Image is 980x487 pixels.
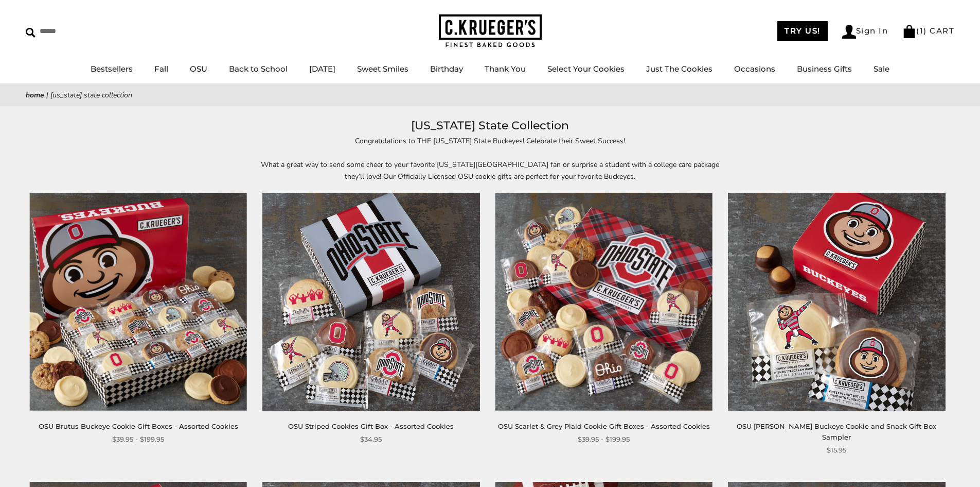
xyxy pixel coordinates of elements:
[26,28,35,38] img: Search
[360,434,382,445] span: $34.95
[39,422,238,430] a: OSU Brutus Buckeye Cookie Gift Boxes - Assorted Cookies
[229,64,288,74] a: Back to School
[547,64,625,74] a: Select Your Cookies
[91,64,133,74] a: Bestsellers
[26,90,44,100] a: Home
[154,64,168,74] a: Fall
[26,23,148,39] input: Search
[50,90,132,100] span: [US_STATE] State Collection
[26,89,954,101] nav: breadcrumbs
[842,25,856,39] img: Account
[874,64,889,74] a: Sale
[41,116,939,135] h1: [US_STATE] State Collection
[827,445,846,456] span: $15.95
[498,422,710,430] a: OSU Scarlet & Grey Plaid Cookie Gift Boxes - Assorted Cookies
[254,135,727,147] p: Congratulations to THE [US_STATE] State Buckeyes! Celebrate their Sweet Success!
[842,25,888,39] a: Sign In
[254,159,727,182] p: What a great way to send some cheer to your favorite [US_STATE][GEOGRAPHIC_DATA] fan or surprise ...
[495,193,712,410] img: OSU Scarlet & Grey Plaid Cookie Gift Boxes - Assorted Cookies
[439,14,542,48] img: C.KRUEGER'S
[112,434,164,445] span: $39.95 - $199.95
[734,64,775,74] a: Occasions
[357,64,408,74] a: Sweet Smiles
[728,193,945,410] img: OSU Brutus Buckeye Cookie and Snack Gift Box Sampler
[288,422,454,430] a: OSU Striped Cookies Gift Box - Assorted Cookies
[797,64,852,74] a: Business Gifts
[262,193,479,410] img: OSU Striped Cookies Gift Box - Assorted Cookies
[309,64,335,74] a: [DATE]
[777,21,828,41] a: TRY US!
[902,25,916,38] img: Bag
[902,26,954,36] a: (1) CART
[46,90,48,100] span: |
[920,26,924,36] span: 1
[737,422,936,441] a: OSU [PERSON_NAME] Buckeye Cookie and Snack Gift Box Sampler
[578,434,630,445] span: $39.95 - $199.95
[430,64,463,74] a: Birthday
[190,64,207,74] a: OSU
[30,193,247,410] img: OSU Brutus Buckeye Cookie Gift Boxes - Assorted Cookies
[485,64,526,74] a: Thank You
[646,64,712,74] a: Just The Cookies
